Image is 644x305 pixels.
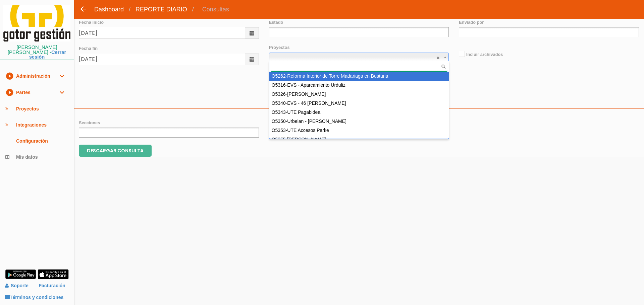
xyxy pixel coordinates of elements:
[269,90,449,99] div: O5326-[PERSON_NAME]
[269,108,449,117] div: O5343-UTE Pagabidea
[269,117,449,126] div: O5350-Urbelan - [PERSON_NAME]
[269,72,449,81] div: O5262-Reforma Interior de Torre Madariaga en Busturia
[269,135,449,144] div: O5355-[PERSON_NAME]
[269,99,449,108] div: O5340-EVS - 46 [PERSON_NAME]
[269,81,449,90] div: O5316-EVS - Aparcamiento Urduliz
[269,126,449,135] div: O5353-UTE Accesos Parke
